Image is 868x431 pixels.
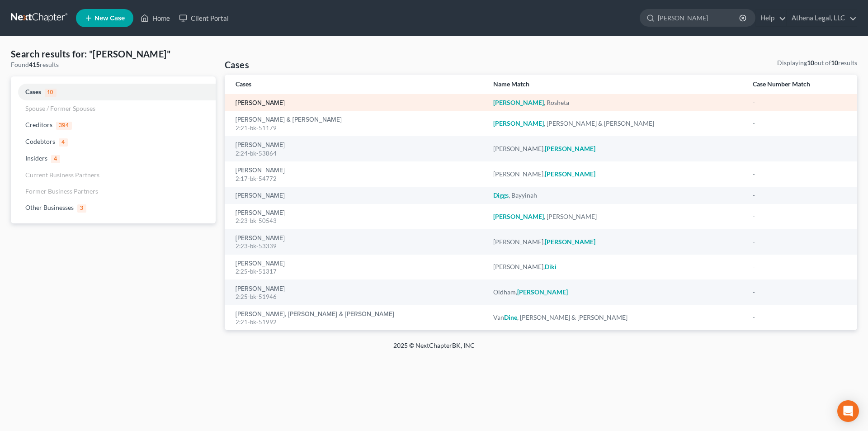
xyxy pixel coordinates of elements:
div: 2:17-bk-54772 [236,175,479,183]
a: [PERSON_NAME] [236,210,285,216]
a: Spouse / Former Spouses [11,100,216,117]
span: Other Businesses [25,204,74,211]
div: 2:25-bk-51317 [236,267,479,276]
div: Found results [11,60,216,69]
a: Former Business Partners [11,183,216,199]
em: [PERSON_NAME] [545,145,595,152]
em: [PERSON_NAME] [545,170,595,178]
th: Case Number Match [745,75,857,94]
a: [PERSON_NAME] [236,167,285,174]
span: Current Business Partners [25,171,99,179]
a: Home [136,10,175,26]
div: - [753,170,846,179]
div: 2025 © NextChapterBK, INC [176,341,692,357]
strong: 415 [29,61,40,68]
a: [PERSON_NAME] [236,100,285,106]
div: - [753,288,846,297]
span: 3 [77,204,86,213]
div: , [PERSON_NAME] & [PERSON_NAME] [493,119,738,128]
span: 394 [56,122,72,130]
div: Displaying out of results [777,58,857,67]
a: Creditors394 [11,117,216,133]
div: - [753,191,846,200]
div: - [753,237,846,246]
div: [PERSON_NAME], [493,170,738,179]
em: Dine [504,313,517,321]
span: 4 [51,155,60,163]
a: Cases10 [11,84,216,100]
a: Help [756,10,786,26]
a: Client Portal [175,10,233,26]
div: [PERSON_NAME], [493,144,738,153]
em: [PERSON_NAME] [493,119,544,127]
th: Cases [225,75,486,94]
th: Name Match [486,75,745,94]
a: [PERSON_NAME] [236,260,285,267]
span: Insiders [25,154,47,162]
span: Former Business Partners [25,187,98,195]
div: 2:25-bk-51946 [236,293,479,301]
div: 2:21-bk-51179 [236,124,479,133]
a: [PERSON_NAME] [236,235,285,242]
a: Athena Legal, LLC [787,10,857,26]
span: 10 [45,89,57,97]
h4: Search results for: "[PERSON_NAME]" [11,47,216,60]
em: [PERSON_NAME] [493,213,544,220]
a: [PERSON_NAME], [PERSON_NAME] & [PERSON_NAME] [236,311,394,317]
div: 2:23-bk-50543 [236,217,479,225]
div: - [753,98,846,107]
div: 2:24-bk-53864 [236,149,479,158]
div: - [753,212,846,221]
strong: 10 [807,59,814,66]
span: Spouse / Former Spouses [25,104,95,112]
div: 2:23-bk-53339 [236,242,479,251]
span: 4 [59,138,68,147]
em: Diki [545,263,557,270]
em: [PERSON_NAME] [517,288,568,296]
span: Creditors [25,121,52,128]
a: [PERSON_NAME] [236,193,285,199]
a: Other Businesses3 [11,199,216,216]
span: Codebtors [25,137,55,145]
em: [PERSON_NAME] [545,238,595,246]
div: , Bayyinah [493,191,738,200]
div: , [PERSON_NAME] [493,212,738,221]
div: Oldham, [493,288,738,297]
a: [PERSON_NAME] [236,142,285,148]
h4: Cases [225,58,249,71]
input: Search by name... [658,9,741,26]
em: Diggs [493,191,509,199]
div: [PERSON_NAME], [493,262,738,271]
span: Cases [25,88,41,95]
a: [PERSON_NAME] [236,286,285,292]
a: Insiders4 [11,150,216,167]
div: Van , [PERSON_NAME] & [PERSON_NAME] [493,313,738,322]
div: 2:21-bk-51992 [236,318,479,327]
div: - [753,262,846,271]
em: [PERSON_NAME] [493,99,544,106]
div: - [753,313,846,322]
div: - [753,144,846,153]
div: [PERSON_NAME], [493,237,738,246]
div: Open Intercom Messenger [837,400,859,422]
a: Current Business Partners [11,167,216,183]
div: , Rosheta [493,98,738,107]
strong: 10 [831,59,838,66]
a: Codebtors4 [11,133,216,150]
span: New Case [94,15,125,22]
div: - [753,119,846,128]
a: [PERSON_NAME] & [PERSON_NAME] [236,117,342,123]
